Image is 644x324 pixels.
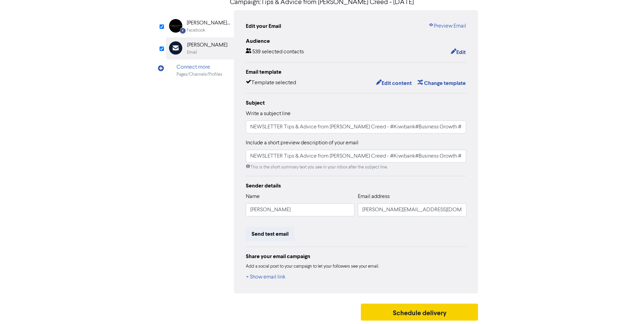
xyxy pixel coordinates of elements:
[246,182,466,190] div: Sender details
[428,22,466,30] a: Preview Email
[450,48,466,57] button: Edit
[246,37,466,45] div: Audience
[246,68,466,76] div: Email template
[246,110,291,118] label: Write a subject line
[187,49,197,56] div: Email
[246,48,304,57] div: 539 selected contacts
[417,79,466,88] button: Change template
[177,63,222,71] div: Connect more
[246,99,466,107] div: Subject
[358,193,390,201] label: Email address
[187,27,205,34] div: Facebook
[166,15,234,37] div: Facebook [PERSON_NAME] Creed Advisory LimitedFacebook
[246,139,358,147] label: Include a short preview description of your email
[246,79,296,88] div: Template selected
[246,193,260,201] label: Name
[610,291,644,324] iframe: Chat Widget
[169,19,182,33] img: Facebook
[246,273,286,282] button: + Show email link
[166,59,234,82] div: Connect morePages/Channels/Profiles
[246,263,466,270] div: Add a social post to your campaign to let your followers see your email.
[361,304,478,321] button: Schedule delivery
[246,164,466,170] div: This is the short summary text you see in your inbox after the subject line.
[166,37,234,59] div: [PERSON_NAME]Email
[177,71,222,78] div: Pages/Channels/Profiles
[246,252,466,260] div: Share your email campaign
[246,227,294,241] button: Send test email
[246,22,281,30] div: Edit your Email
[187,19,230,27] div: [PERSON_NAME] Creed Advisory Limited
[187,41,227,49] div: [PERSON_NAME]
[376,79,412,88] button: Edit content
